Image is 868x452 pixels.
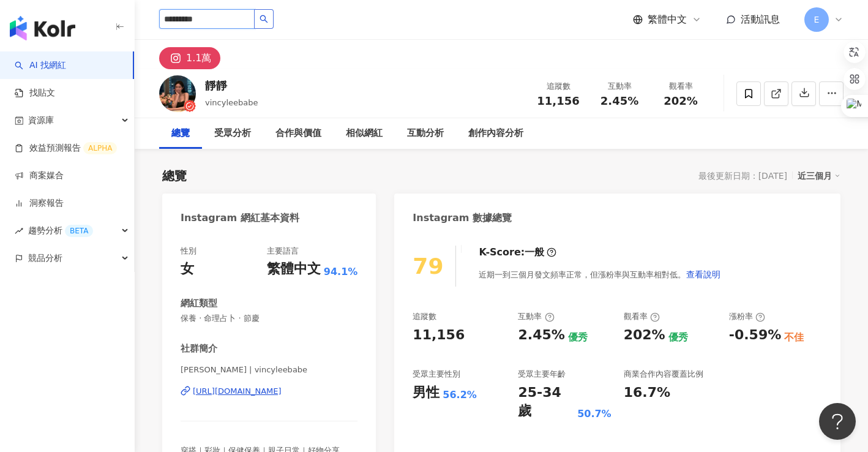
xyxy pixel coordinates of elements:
a: 洞察報告 [15,197,64,209]
div: 優秀 [568,331,588,344]
div: 優秀 [668,331,688,344]
div: Instagram 數據總覽 [413,211,512,225]
span: vincyleebabe [205,98,258,107]
span: 繁體中文 [648,13,687,26]
img: logo [10,16,75,40]
button: 1.1萬 [159,47,220,69]
div: 女 [181,260,194,279]
div: 商業合作內容覆蓋比例 [624,369,703,380]
a: [URL][DOMAIN_NAME] [181,386,357,397]
div: 總覽 [162,167,187,184]
div: [URL][DOMAIN_NAME] [193,386,282,397]
div: 11,156 [413,326,465,345]
span: 202% [664,95,698,107]
div: 靜靜 [205,78,258,93]
button: 查看說明 [686,262,721,287]
div: Instagram 網紅基本資料 [181,211,299,225]
div: 漲粉率 [729,311,765,322]
span: 保養 · 命理占卜 · 節慶 [181,313,357,324]
div: 觀看率 [657,80,704,92]
span: [PERSON_NAME] | vincyleebabe [181,364,357,375]
div: 互動率 [596,80,643,92]
a: 找貼文 [15,87,55,99]
div: 近期一到三個月發文頻率正常，但漲粉率與互動率相對低。 [479,262,721,287]
span: 94.1% [324,265,358,279]
div: 受眾分析 [214,126,251,141]
span: 查看說明 [686,269,720,279]
div: 互動分析 [407,126,444,141]
div: 觀看率 [624,311,660,322]
div: 25-34 歲 [518,383,574,421]
div: 1.1萬 [186,50,211,67]
div: 16.7% [624,383,670,402]
div: 56.2% [443,388,477,402]
span: 趨勢分析 [28,217,93,244]
div: 追蹤數 [535,80,582,92]
div: 不佳 [784,331,804,344]
div: 一般 [525,246,544,259]
div: 受眾主要性別 [413,369,460,380]
div: 近三個月 [798,168,840,184]
a: searchAI 找網紅 [15,59,66,72]
div: 受眾主要年齡 [518,369,566,380]
span: 2.45% [600,95,638,107]
span: E [814,13,820,26]
span: search [260,15,268,23]
a: 商案媒合 [15,170,64,182]
div: 2.45% [518,326,564,345]
span: 競品分析 [28,244,62,272]
span: 活動訊息 [741,13,780,25]
iframe: Help Scout Beacon - Open [819,403,856,440]
img: KOL Avatar [159,75,196,112]
div: 網紅類型 [181,297,217,310]
div: 合作與價值 [275,126,321,141]
div: -0.59% [729,326,781,345]
div: 主要語言 [267,246,299,257]
div: 性別 [181,246,196,257]
div: 79 [413,254,443,279]
div: 最後更新日期：[DATE] [698,171,787,181]
div: 50.7% [577,407,612,421]
span: rise [15,227,23,235]
div: 男性 [413,383,440,402]
div: 創作內容分析 [468,126,523,141]
div: 總覽 [171,126,190,141]
span: 11,156 [537,94,579,107]
div: 202% [624,326,665,345]
div: K-Score : [479,246,556,259]
div: BETA [65,225,93,237]
div: 社群簡介 [181,342,217,355]
div: 繁體中文 [267,260,321,279]
span: 資源庫 [28,107,54,134]
div: 相似網紅 [346,126,383,141]
div: 追蹤數 [413,311,436,322]
a: 效益預測報告ALPHA [15,142,117,154]
div: 互動率 [518,311,554,322]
